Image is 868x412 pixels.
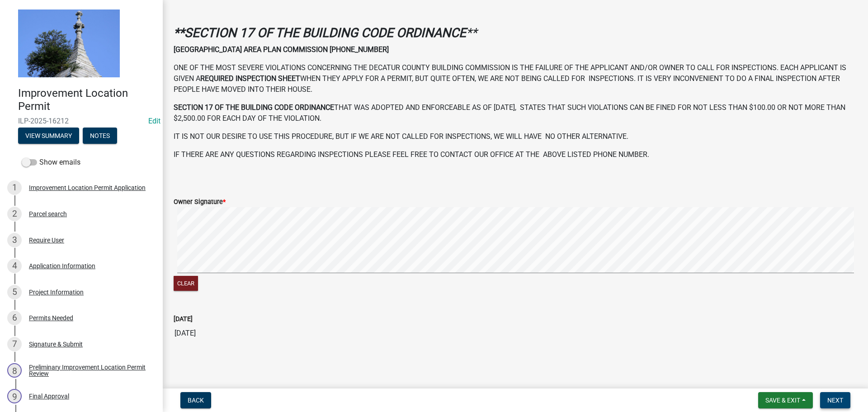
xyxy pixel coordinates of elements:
[148,117,160,125] wm-modal-confirm: Edit Application Number
[174,149,857,160] p: IF THERE ARE ANY QUESTIONS REGARDING INSPECTIONS PLEASE FEEL FREE TO CONTACT OUR OFFICE AT THE AB...
[174,316,193,322] label: [DATE]
[174,62,857,95] p: ONE OF THE MOST SEVERE VIOLATIONS CONCERNING THE DECATUR COUNTY BUILDING COMMISSION IS THE FAILUR...
[820,392,850,408] button: Next
[174,102,857,124] p: THAT WAS ADOPTED AND ENFORCEABLE AS OF [DATE], STATES THAT SUCH VIOLATIONS CAN BE FINED FOR NOT L...
[29,315,73,321] div: Permits Needed
[29,364,148,377] div: Preliminary Improvement Location Permit Review
[7,389,22,403] div: 9
[174,131,857,142] p: IT IS NOT OUR DESIRE TO USE THIS PROCEDURE, BUT IF WE ARE NOT CALLED FOR INSPECTIONS, WE WILL HAV...
[7,311,22,325] div: 6
[174,45,389,54] strong: [GEOGRAPHIC_DATA] AREA PLAN COMMISSION [PHONE_NUMBER]
[7,363,22,378] div: 8
[18,128,79,144] button: View Summary
[18,133,79,140] wm-modal-confirm: Summary
[7,207,22,221] div: 2
[188,397,204,404] span: Back
[18,117,145,125] span: ILP-2025-16212
[29,289,84,295] div: Project Information
[22,157,80,168] label: Show emails
[18,87,156,113] h4: Improvement Location Permit
[7,233,22,247] div: 3
[7,337,22,351] div: 7
[174,25,466,40] strong: **SECTION 17 OF THE BUILDING CODE ORDINANCE
[7,259,22,273] div: 4
[83,133,117,140] wm-modal-confirm: Notes
[29,393,69,399] div: Final Approval
[758,392,813,408] button: Save & Exit
[7,285,22,299] div: 5
[827,397,843,404] span: Next
[174,276,198,291] button: Clear
[174,199,226,205] label: Owner Signature
[7,180,22,195] div: 1
[29,237,64,243] div: Require User
[29,211,67,217] div: Parcel search
[148,117,160,125] a: Edit
[765,397,800,404] span: Save & Exit
[83,128,117,144] button: Notes
[29,341,83,347] div: Signature & Submit
[200,74,300,83] strong: REQUIRED INSPECTION SHEET
[174,103,334,112] strong: SECTION 17 OF THE BUILDING CODE ORDINANCE
[18,9,120,77] img: Decatur County, Indiana
[29,185,146,191] div: Improvement Location Permit Application
[180,392,211,408] button: Back
[29,263,95,269] div: Application Information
